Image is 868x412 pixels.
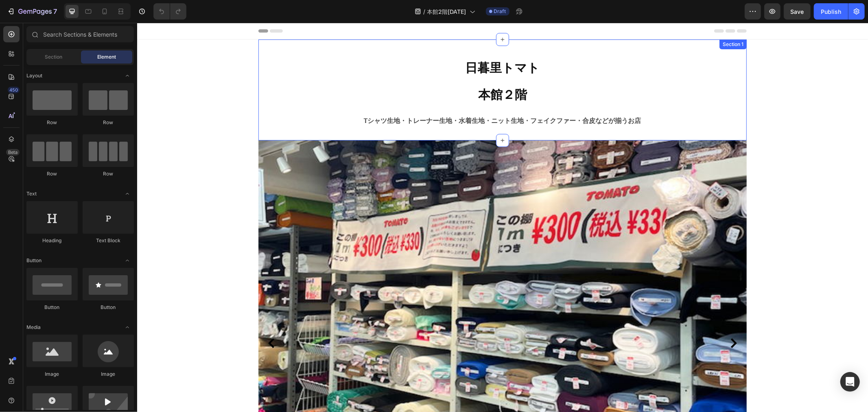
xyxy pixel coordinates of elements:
[227,94,504,102] strong: Tシャツ生地・トレーナー生地・水着生地・ニット生地・フェイクファー・合皮などが揃うお店
[791,8,804,15] span: Save
[137,23,868,412] iframe: Design area
[121,187,134,200] span: Toggle open
[26,370,78,378] div: Image
[83,370,134,378] div: Image
[784,3,811,20] button: Save
[840,372,860,392] div: Open Intercom Messenger
[26,170,78,178] div: Row
[53,7,57,16] p: 7
[45,53,63,61] span: Section
[821,7,841,16] div: Publish
[26,324,41,331] span: Media
[83,304,134,311] div: Button
[3,3,61,20] button: 7
[494,8,506,15] span: Draft
[584,18,608,25] div: Section 1
[26,237,78,244] div: Heading
[153,3,186,20] div: Undo/Redo
[121,69,134,82] span: Toggle open
[341,64,390,80] span: 本館２階
[26,257,42,264] span: Button
[8,87,20,93] div: 450
[121,321,134,334] span: Toggle open
[83,119,134,126] div: Row
[6,149,20,156] div: Beta
[83,237,134,244] div: Text Block
[83,170,134,178] div: Row
[26,190,37,197] span: Text
[328,37,403,53] span: 日暮里トマト
[26,304,78,311] div: Button
[97,53,116,61] span: Element
[427,7,466,16] span: 本館2階[DATE]
[590,314,603,327] button: Carousel Next Arrow
[128,314,141,327] button: Carousel Back Arrow
[26,119,78,126] div: Row
[26,72,42,79] span: Layout
[26,26,134,42] input: Search Sections & Elements
[121,254,134,267] span: Toggle open
[424,7,426,16] span: /
[814,3,848,20] button: Publish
